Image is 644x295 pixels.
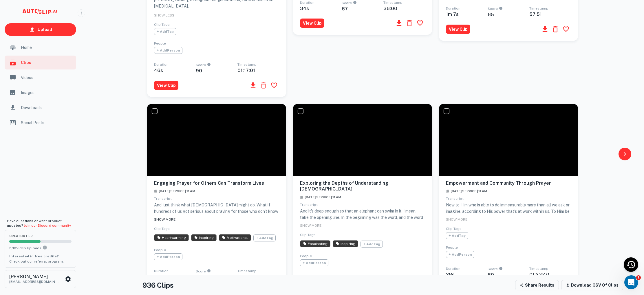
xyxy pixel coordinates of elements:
span: Score [196,270,237,274]
span: People [446,245,458,250]
span: Clip Tags [154,23,170,27]
iframe: Intercom live chat [624,275,638,289]
h6: 57:51 [529,12,571,17]
span: Timestamp [237,269,257,273]
span: + Add Tag [154,28,176,35]
span: Duration [154,269,169,273]
span: Timestamp [529,6,548,10]
p: [EMAIL_ADDRESS][DOMAIN_NAME] [9,279,61,284]
button: View Clip [300,19,324,28]
h6: 01:16:08 [237,274,279,280]
span: SHOW MORE [446,217,467,221]
h6: 01:23:40 [529,272,571,277]
button: creatorTier5/10Video UploadsYou can upload 10 videos per month on the creator tier. Upgrade to up... [5,230,76,267]
span: Clip Tags [446,227,462,231]
span: People [154,248,166,252]
span: SHOW MORE [154,217,175,221]
span: AI has identified this clip as Motivational [219,234,251,241]
span: Clip Tags [154,227,170,231]
button: View Clip [446,25,470,34]
span: AI has identified this clip as Fascinating [300,240,330,247]
p: Now to Him who is able to do immeasurably more than all we ask or imagine, according to His power... [446,202,571,259]
a: [DATE] Service | 11 AM [446,188,487,193]
h4: 936 Clips [142,280,174,290]
h6: Engaging Prayer for Others Can Transform Lives [154,180,279,186]
button: Download CSV of clips [561,280,623,290]
button: Share Results [515,280,559,290]
span: Transcript [300,203,318,207]
span: Score [488,267,529,272]
h6: Exploring the Depths of Understanding [DEMOGRAPHIC_DATA] [300,180,425,193]
p: Upload [38,26,52,33]
h6: 65 [488,12,529,17]
p: 5 / 10 Video Uploads [9,245,72,251]
h6: 90 [196,68,237,74]
span: Clip Tags [300,233,316,237]
span: creator Tier [9,234,72,238]
a: Upload [5,23,76,36]
span: Duration [446,6,460,10]
span: + Add Person [300,259,328,266]
span: People [154,41,166,45]
span: AI has identified this clip as Heartwarming [154,234,189,241]
span: 1 [636,275,641,280]
span: Transcript [446,197,464,201]
span: [DATE] Service | 11 AM [300,195,341,199]
h6: 85 [196,274,237,280]
svg: You can upload 10 videos per month on the creator tier. Upgrade to upload more. [43,245,47,250]
span: Score [196,63,237,68]
span: + Add Tag [361,241,383,248]
span: Timestamp [237,63,257,67]
span: SHOW MORE [300,223,321,228]
h6: [PERSON_NAME] [9,274,61,279]
span: + Add Person [154,253,182,260]
span: AI has identified this clip as Inspiring [191,234,217,241]
a: Join our Discord community. [24,223,72,228]
span: [DATE] Service | 11 AM [446,189,487,193]
span: Duration [154,63,169,67]
div: An AI-calculated score on a clip's engagement potential, scored from 0 to 100. [352,1,357,6]
a: Images [5,86,76,100]
span: + Add Tag [253,234,276,241]
h6: 01:17:01 [237,68,279,73]
div: Recent Activity [624,257,638,272]
span: Score [488,7,529,12]
button: [PERSON_NAME][EMAIL_ADDRESS][DOMAIN_NAME] [5,270,76,288]
a: Home [5,41,76,54]
h6: 46 s [154,68,196,73]
a: Clips [5,56,76,69]
h6: 37 s [154,274,196,280]
div: An AI-calculated score on a clip's engagement potential, scored from 0 to 100. [206,270,211,274]
h6: 36:00 [383,6,425,11]
h6: 28 s [446,272,488,277]
span: + Add Tag [446,232,468,239]
span: People [300,254,312,258]
p: And just think what [DEMOGRAPHIC_DATA] might do. What if hundreds of us got serious about praying... [154,202,279,265]
h6: Empowerment and Community Through Prayer [446,180,571,186]
a: [DATE] Service | 11 AM [300,194,341,199]
span: [DATE] Service | 11 AM [154,189,195,193]
h6: 60 [488,272,529,278]
span: Timestamp [529,267,548,271]
h6: 1m 7 s [446,12,488,17]
div: An AI-calculated score on a clip's engagement potential, scored from 0 to 100. [498,7,503,12]
span: Images [21,89,73,96]
span: + Add Person [154,47,182,54]
h6: 67 [342,6,383,12]
div: An AI-calculated score on a clip's engagement potential, scored from 0 to 100. [498,267,503,272]
a: Downloads [5,101,76,115]
span: + Add Person [446,251,474,258]
a: Videos [5,71,76,85]
span: Social Posts [21,120,73,126]
h6: 34 s [300,6,342,11]
a: Check out our referral program. [9,259,64,263]
div: An AI-calculated score on a clip's engagement potential, scored from 0 to 100. [206,63,211,68]
span: Downloads [21,105,73,111]
a: [DATE] Service | 11 AM [154,188,195,193]
span: Timestamp [383,1,402,5]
